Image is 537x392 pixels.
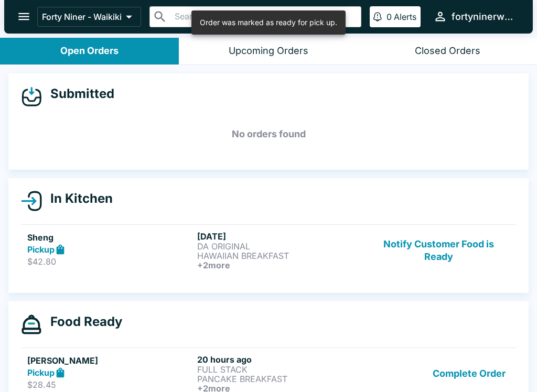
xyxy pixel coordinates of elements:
[415,45,480,57] div: Closed Orders
[60,45,119,57] div: Open Orders
[197,260,363,270] h6: + 2 more
[27,379,193,390] p: $28.45
[197,354,363,365] h6: 20 hours ago
[452,10,516,23] div: fortyninerwaikiki
[27,367,55,378] strong: Pickup
[42,191,113,206] h4: In Kitchen
[200,14,337,31] div: Order was marked as ready for pick up.
[10,3,37,30] button: open drawer
[394,12,416,22] p: Alerts
[429,5,520,28] button: fortyninerwaikiki
[197,251,363,260] p: HAWAIIAN BREAKFAST
[229,45,308,57] div: Upcoming Orders
[27,256,193,267] p: $42.80
[197,231,363,242] h6: [DATE]
[197,242,363,251] p: DA ORIGINAL
[42,314,122,330] h4: Food Ready
[21,115,516,153] h5: No orders found
[171,9,357,24] input: Search orders by name or phone number
[197,374,363,384] p: PANCAKE BREAKFAST
[27,354,193,367] h5: [PERSON_NAME]
[386,12,392,22] p: 0
[42,12,122,22] p: Forty Niner - Waikiki
[21,224,516,276] a: ShengPickup$42.80[DATE]DA ORIGINALHAWAIIAN BREAKFAST+2moreNotify Customer Food is Ready
[197,365,363,374] p: FULL STACK
[368,231,510,270] button: Notify Customer Food is Ready
[27,231,193,244] h5: Sheng
[37,7,141,27] button: Forty Niner - Waikiki
[42,86,114,102] h4: Submitted
[27,244,55,255] strong: Pickup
